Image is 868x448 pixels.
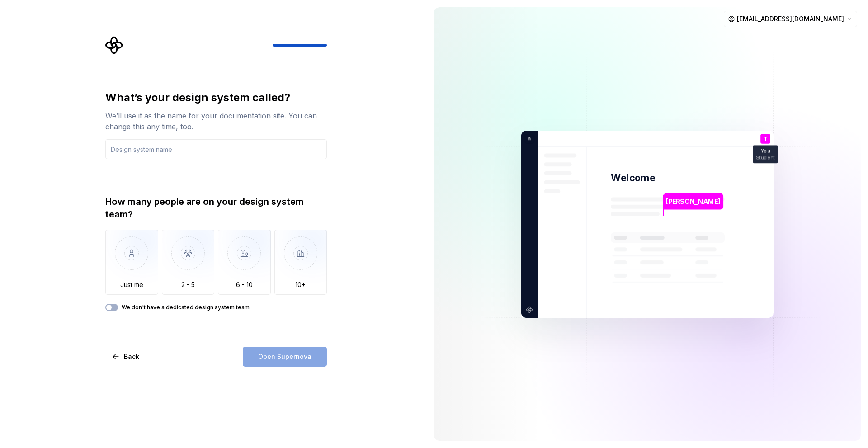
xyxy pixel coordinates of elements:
p: [PERSON_NAME] [666,196,720,206]
p: Student [756,155,774,160]
span: Back [124,352,139,361]
div: How many people are on your design system team? [105,195,327,221]
label: We don't have a dedicated design system team [122,304,250,311]
p: You [761,148,770,153]
p: Welcome [611,171,655,184]
svg: Supernova Logo [105,36,123,54]
button: Back [105,347,147,367]
span: [EMAIL_ADDRESS][DOMAIN_NAME] [737,14,844,24]
div: What’s your design system called? [105,90,327,105]
p: T [764,136,767,141]
div: We’ll use it as the name for your documentation site. You can change this any time, too. [105,110,327,132]
button: [EMAIL_ADDRESS][DOMAIN_NAME] [724,11,857,27]
input: Design system name [105,139,327,159]
p: n [524,134,531,142]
